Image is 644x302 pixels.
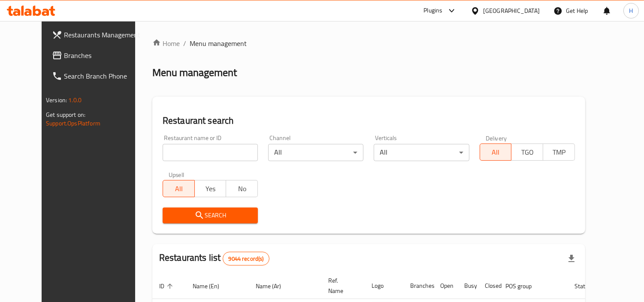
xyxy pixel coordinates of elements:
span: POS group [505,281,543,291]
span: Get support on: [46,109,85,120]
div: [GEOGRAPHIC_DATA] [483,6,540,15]
a: Branches [45,45,149,66]
span: Ref. Name [328,275,354,296]
a: Home [152,38,180,49]
button: TMP [543,143,575,161]
h2: Menu management [152,66,237,79]
button: All [163,180,195,197]
span: Menu management [190,38,247,49]
span: No [230,183,254,195]
span: 9044 record(s) [223,255,269,263]
h2: Restaurants list [159,251,269,265]
button: Search [163,207,258,223]
span: Name (En) [193,281,230,291]
span: All [166,183,191,195]
button: All [480,143,512,161]
th: Busy [457,273,478,299]
span: 1.0.0 [68,95,82,106]
span: Yes [198,183,223,195]
span: ID [159,281,175,291]
h2: Restaurant search [163,114,575,127]
th: Open [433,273,457,299]
a: Search Branch Phone [45,66,149,86]
span: Version: [46,95,67,106]
th: Logo [365,273,403,299]
input: Search for restaurant name or ID.. [163,144,258,161]
div: All [268,144,363,161]
th: Closed [478,273,499,299]
span: TGO [515,146,540,159]
span: All [484,146,508,159]
span: Restaurants Management [64,30,142,40]
nav: breadcrumb [152,38,585,49]
span: Name (Ar) [256,281,292,291]
button: No [226,180,258,197]
span: TMP [547,146,571,159]
label: Upsell [169,171,184,177]
a: Restaurants Management [45,24,149,45]
div: Total records count [223,252,269,265]
div: Plugins [423,6,442,16]
span: Status [574,281,602,291]
span: H [629,6,633,15]
a: Support.OpsPlatform [46,118,100,129]
button: Yes [194,180,227,197]
div: Export file [561,248,582,269]
span: Branches [64,50,142,61]
label: Delivery [486,135,507,141]
button: TGO [511,143,543,161]
th: Branches [403,273,433,299]
span: Search Branch Phone [64,71,142,81]
div: All [374,144,469,161]
li: / [183,38,186,49]
span: Search [169,210,251,221]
